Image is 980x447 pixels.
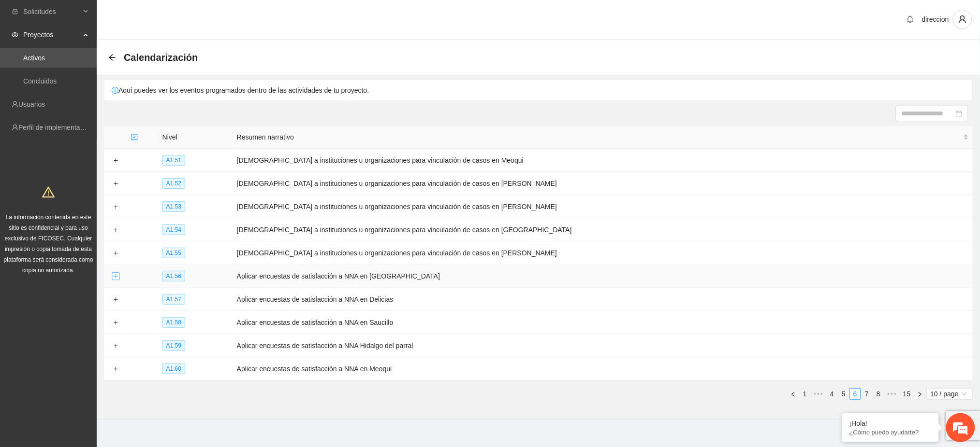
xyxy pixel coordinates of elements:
[900,388,914,400] li: 15
[849,419,932,427] div: ¡Hola!
[112,203,119,211] button: Expand row
[788,388,799,400] button: left
[233,195,973,218] td: [DEMOGRAPHIC_DATA] a instituciones u organizaciones para vinculación de casos en [PERSON_NAME]
[23,54,45,62] a: Activos
[931,389,969,399] span: 10 / page
[873,388,884,400] li: 8
[233,357,973,380] td: Aplicar encuestas de satisfacción a NNA en Meoqui
[50,49,162,62] div: Chatee con nosotros ahora
[953,15,972,24] span: user
[862,389,872,399] a: 7
[12,8,18,15] span: inbox
[838,389,849,399] a: 5
[953,10,972,29] button: user
[162,317,185,328] span: A1.58
[162,224,185,235] span: A1.54
[23,25,80,44] span: Proyectos
[112,365,119,373] button: Expand row
[849,388,861,400] li: 6
[233,149,973,172] td: [DEMOGRAPHIC_DATA] a instituciones u organizaciones para vinculación de casos en Meoqui
[233,218,973,241] td: [DEMOGRAPHIC_DATA] a instituciones u organizaciones para vinculación de casos en [GEOGRAPHIC_DATA]
[112,226,119,234] button: Expand row
[5,264,184,297] textarea: Escriba su mensaje y pulse “Intro”
[800,389,810,399] a: 1
[903,12,918,27] button: bell
[861,388,873,400] li: 7
[927,388,973,400] div: Page Size
[884,388,900,400] span: •••
[790,391,796,397] span: left
[42,186,55,198] span: warning
[237,132,962,142] span: Resumen narrativo
[112,250,119,257] button: Expand row
[788,388,799,400] li: Previous Page
[112,180,119,188] button: Expand row
[112,157,119,165] button: Expand row
[56,129,133,226] span: Estamos en línea.
[104,80,972,100] div: Aquí puedes ver los eventos programados dentro de las actividades de tu proyecto.
[112,342,119,350] button: Expand row
[124,50,198,65] span: Calendarización
[112,273,119,280] button: Expand row
[162,294,185,305] span: A1.57
[873,389,884,399] a: 8
[900,389,914,399] a: 15
[162,178,185,189] span: A1.52
[922,15,949,23] span: direccion
[108,54,116,62] div: Back
[827,389,837,399] a: 4
[903,15,918,23] span: bell
[23,77,57,85] a: Concluidos
[12,31,18,38] span: eye
[917,391,923,397] span: right
[162,271,185,281] span: A1.56
[112,319,119,327] button: Expand row
[162,363,185,374] span: A1.60
[799,388,811,400] li: 1
[112,296,119,304] button: Expand row
[18,124,94,131] a: Perfil de implementadora
[233,172,973,195] td: [DEMOGRAPHIC_DATA] a instituciones u organizaciones para vinculación de casos en [PERSON_NAME]
[914,388,926,400] li: Next Page
[162,340,185,351] span: A1.59
[159,126,233,149] th: Nivel
[162,248,185,258] span: A1.55
[849,429,932,436] p: ¿Cómo puedo ayudarte?
[838,388,849,400] li: 5
[850,389,861,399] a: 6
[162,201,185,212] span: A1.53
[4,214,93,274] span: La información contenida en este sitio es confidencial y para uso exclusivo de FICOSEC. Cualquier...
[811,388,826,400] li: Previous 5 Pages
[159,5,182,28] div: Minimizar ventana de chat en vivo
[162,155,185,166] span: A1.51
[18,100,45,108] a: Usuarios
[233,288,973,311] td: Aplicar encuestas de satisfacción a NNA en Delicias
[826,388,838,400] li: 4
[233,334,973,357] td: Aplicar encuestas de satisfacción a NNA Hidalgo del parral
[233,241,973,265] td: [DEMOGRAPHIC_DATA] a instituciones u organizaciones para vinculación de casos en [PERSON_NAME]
[108,54,116,61] span: arrow-left
[23,2,80,21] span: Solicitudes
[233,311,973,334] td: Aplicar encuestas de satisfacción a NNA en Saucillo
[233,126,973,149] th: Resumen narrativo
[112,87,118,94] span: exclamation-circle
[131,134,138,140] span: check-square
[811,388,826,400] span: •••
[884,388,900,400] li: Next 5 Pages
[233,265,973,288] td: Aplicar encuestas de satisfacción a NNA en [GEOGRAPHIC_DATA]
[914,388,926,400] button: right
